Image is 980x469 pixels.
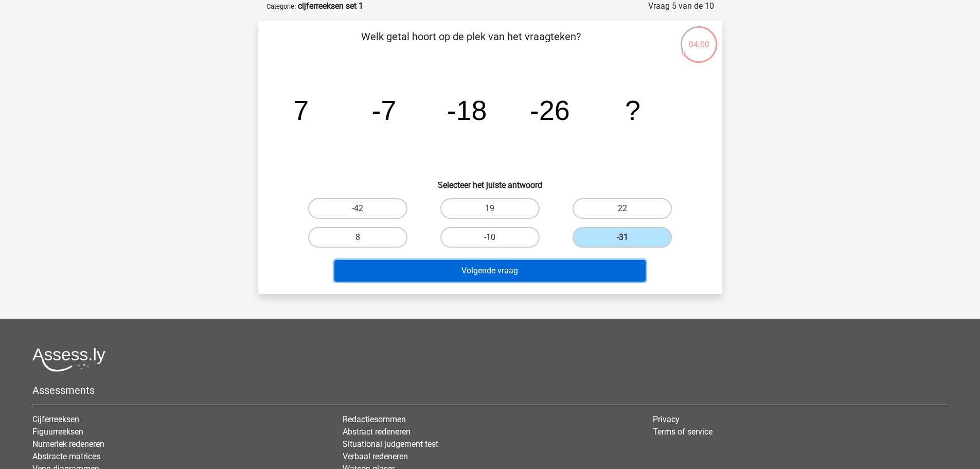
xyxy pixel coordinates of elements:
[343,427,411,437] a: Abstract redeneren
[266,3,296,10] small: Categorie:
[32,451,100,461] a: Abstracte matrices
[32,384,948,396] h5: Assessments
[440,198,540,219] label: 19
[653,427,712,437] a: Terms of service
[573,198,672,219] label: 22
[447,95,487,126] tspan: -18
[680,25,718,51] div: 04:00
[371,95,396,126] tspan: -7
[343,414,406,424] a: Redactiesommen
[32,414,79,424] a: Cijferreeksen
[298,1,363,11] strong: cijferreeksen set 1
[625,95,640,126] tspan: ?
[275,172,706,190] h6: Selecteer het juiste antwoord
[653,414,680,424] a: Privacy
[308,198,407,219] label: -42
[530,95,570,126] tspan: -26
[573,227,672,248] label: -31
[440,227,540,248] label: -10
[334,260,646,282] button: Volgende vraag
[32,348,105,372] img: Assessly logo
[275,29,667,60] p: Welk getal hoort op de plek van het vraagteken?
[32,427,83,437] a: Figuurreeksen
[293,95,309,126] tspan: 7
[32,439,104,449] a: Numeriek redeneren
[343,451,408,461] a: Verbaal redeneren
[308,227,407,248] label: 8
[343,439,438,449] a: Situational judgement test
